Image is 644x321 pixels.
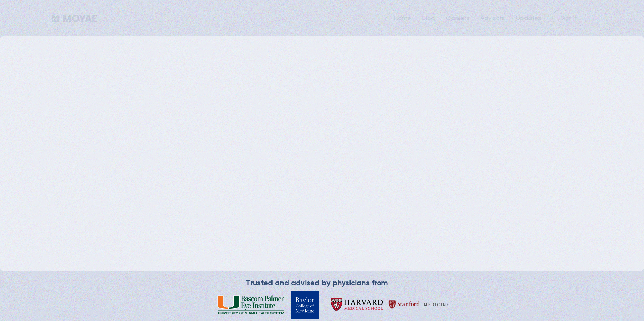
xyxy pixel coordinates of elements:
[422,14,435,21] a: Blog
[552,10,586,26] a: Sign in
[246,278,388,288] div: Trusted and advised by physicians from
[480,14,505,21] a: Advisors
[516,14,541,21] a: Updates
[393,14,411,21] a: Home
[446,14,469,21] a: Careers
[291,291,319,319] img: Baylor College of Medicine Logo
[325,295,388,315] img: Harvard Medical School
[217,295,284,314] img: Bascom Palmer Eye Institute University of Miami Health System Logo
[52,13,97,23] a: home
[388,295,450,315] img: Harvard Medical School
[52,15,97,22] img: Moyae Logo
